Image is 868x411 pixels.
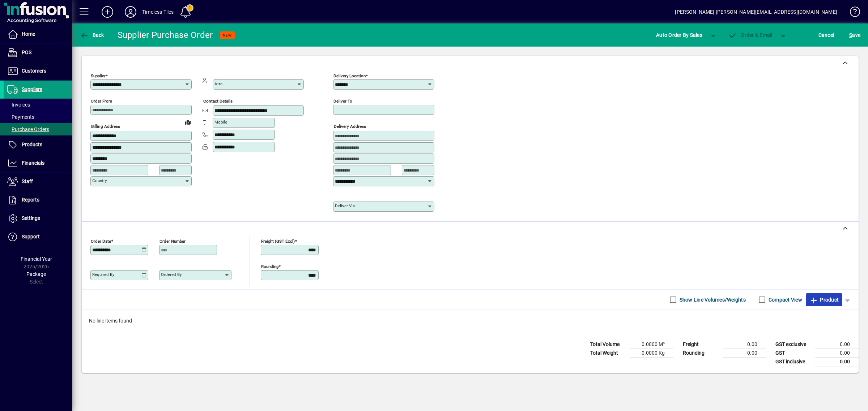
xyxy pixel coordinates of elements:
[261,238,295,243] mat-label: Freight (GST excl)
[21,256,52,262] span: Financial Year
[161,272,182,277] mat-label: Ordered by
[725,29,776,42] button: Order & Email
[815,357,859,366] td: 0.00
[119,5,142,18] button: Profile
[675,6,837,18] div: [PERSON_NAME] [PERSON_NAME][EMAIL_ADDRESS][DOMAIN_NAME]
[91,73,106,78] mat-label: Supplier
[333,73,366,78] mat-label: Delivery Location
[214,81,222,86] mat-label: Attn
[22,234,40,239] span: Support
[96,5,119,18] button: Add
[652,29,706,42] button: Auto Order By Sales
[91,99,112,104] mat-label: Order from
[26,271,46,277] span: Package
[815,349,859,357] td: 0.00
[335,203,355,208] mat-label: Deliver via
[772,357,815,366] td: GST inclusive
[728,32,773,38] span: Order & Email
[678,296,746,303] label: Show Line Volumes/Weights
[333,99,352,104] mat-label: Deliver To
[772,349,815,357] td: GST
[849,32,852,38] span: S
[723,349,766,357] td: 0.00
[844,1,859,25] a: Knowledge Base
[4,44,72,62] a: POS
[223,33,232,38] span: NEW
[4,25,72,43] a: Home
[92,272,114,277] mat-label: Required by
[4,173,72,191] a: Staff
[214,120,227,125] mat-label: Mobile
[22,197,39,203] span: Reports
[587,349,630,357] td: Total Weight
[818,29,834,41] span: Cancel
[142,6,174,18] div: Timeless Tiles
[91,238,111,243] mat-label: Order date
[22,142,42,147] span: Products
[4,191,72,209] a: Reports
[7,102,30,108] span: Invoices
[22,49,31,55] span: POS
[849,29,860,41] span: ave
[4,111,72,123] a: Payments
[656,29,702,41] span: Auto Order By Sales
[22,86,42,92] span: Suppliers
[22,160,44,166] span: Financials
[22,68,46,74] span: Customers
[80,32,104,38] span: Back
[4,154,72,172] a: Financials
[4,99,72,111] a: Invoices
[809,294,839,306] span: Product
[679,349,723,357] td: Rounding
[22,31,35,37] span: Home
[847,29,862,42] button: Save
[182,116,193,128] a: View on map
[4,62,72,80] a: Customers
[78,29,106,42] button: Back
[587,340,630,349] td: Total Volume
[22,178,33,184] span: Staff
[630,349,673,357] td: 0.0000 Kg
[4,136,72,154] a: Products
[815,340,859,349] td: 0.00
[22,215,40,221] span: Settings
[723,340,766,349] td: 0.00
[767,296,802,303] label: Compact View
[7,126,49,132] span: Purchase Orders
[261,264,278,269] mat-label: Rounding
[806,293,842,306] button: Product
[82,310,859,332] div: No line items found
[630,340,673,349] td: 0.0000 M³
[92,178,107,183] mat-label: Country
[159,238,186,243] mat-label: Order number
[72,29,112,42] app-page-header-button: Back
[4,209,72,228] a: Settings
[118,29,213,41] div: Supplier Purchase Order
[7,114,34,120] span: Payments
[4,123,72,135] a: Purchase Orders
[772,340,815,349] td: GST exclusive
[817,29,836,42] button: Cancel
[4,228,72,246] a: Support
[679,340,723,349] td: Freight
